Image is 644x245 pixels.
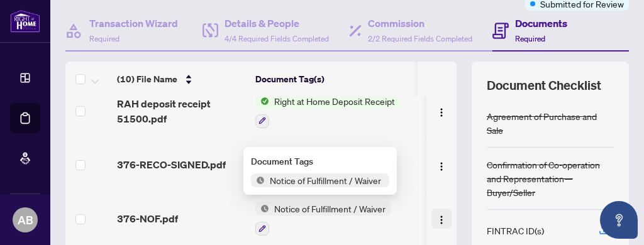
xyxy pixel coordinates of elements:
span: 2/2 Required Fields Completed [368,34,472,43]
div: Confirmation of Co-operation and Representation—Buyer/Seller [487,158,614,199]
th: (10) File Name [112,62,250,97]
h4: Transaction Wizard [89,16,178,31]
img: Logo [436,215,447,225]
div: FINTRAC ID(s) [487,224,544,237]
button: Logo [431,101,452,121]
span: 4/4 Required Fields Completed [225,34,329,43]
button: Status IconNotice of Fulfillment / Waiver [255,202,391,236]
span: Notice of Fulfillment / Waiver [265,173,386,187]
span: Document Checklist [487,77,601,94]
h4: Commission [368,16,472,31]
div: Document Tags [251,155,389,168]
span: AB [18,211,33,229]
span: (10) File Name [117,72,177,86]
span: 376-RECO-SIGNED.pdf [117,157,226,172]
div: Agreement of Purchase and Sale [487,109,614,137]
button: Logo [431,155,452,175]
img: Status Icon [255,202,269,215]
span: Required [89,34,119,43]
button: Logo [431,209,452,229]
span: 376-NOF.pdf [117,211,178,226]
h4: Details & People [225,16,329,31]
button: Open asap [600,201,638,239]
img: Logo [436,161,447,171]
img: Status Icon [255,94,269,108]
img: Logo [436,107,447,117]
span: RAH deposit receipt 51500.pdf [117,96,245,126]
th: Document Tag(s) [250,62,430,97]
span: Required [515,34,545,43]
button: Status IconRight at Home Deposit Receipt [255,94,400,128]
h4: Documents [515,16,567,31]
img: logo [10,9,40,33]
span: Right at Home Deposit Receipt [269,94,400,108]
span: Notice of Fulfillment / Waiver [269,202,391,215]
img: Status Icon [251,173,265,187]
